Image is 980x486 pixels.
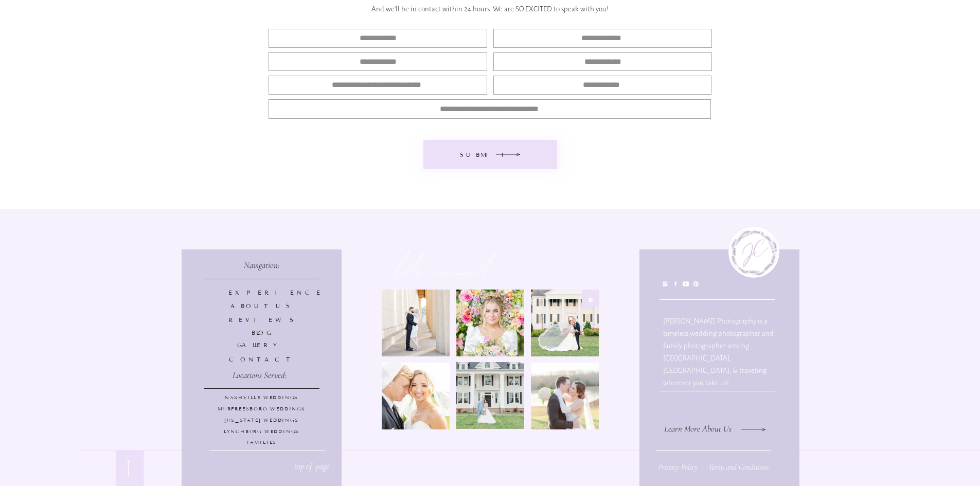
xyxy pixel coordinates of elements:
[658,461,703,472] a: Privacy Policy
[228,316,295,325] a: Reviews
[294,460,334,473] a: top of page
[244,259,279,273] a: Navigation:
[460,151,492,158] a: submit
[228,341,295,350] a: gallery
[708,461,771,473] a: Terms and Conditions
[186,439,337,447] a: Families
[186,417,337,425] a: [US_STATE] Weddings
[663,315,775,375] p: [PERSON_NAME] Photography is a timeless wedding photographer and family photographer serving [GEO...
[228,355,295,364] a: contact
[186,428,337,437] a: Lynchburg Weddings
[191,394,333,403] a: NASHVILLE Weddings
[186,406,337,414] a: MURFREESBORO WEDDINGS
[228,289,295,297] a: Experience
[228,302,295,311] a: About Us
[371,3,609,12] p: And we'll be in contact within 24 hours. We are SO EXCITED to speak with you!
[233,369,292,383] a: Locations Served:
[664,422,734,437] a: Learn More About Us
[228,329,295,337] a: BLOG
